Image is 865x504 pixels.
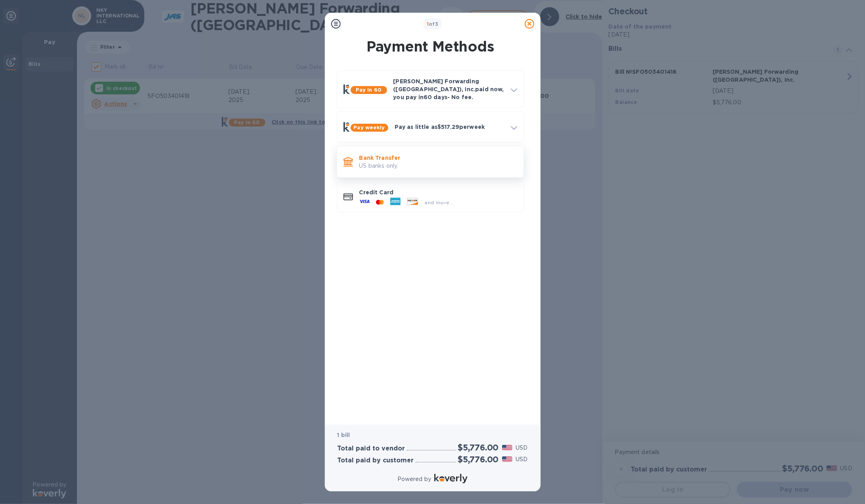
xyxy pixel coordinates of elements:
p: US banks only. [359,162,517,170]
img: USD [502,456,513,462]
h1: Payment Methods [335,38,526,55]
h3: Total paid by customer [338,457,414,464]
p: Powered by [397,475,431,483]
span: 1 [427,21,429,27]
img: Logo [434,474,468,483]
b: Pay in 60 [356,87,382,93]
b: 1 bill [338,432,350,438]
p: [PERSON_NAME] Forwarding ([GEOGRAPHIC_DATA]), Inc. paid now, you pay in 60 days - No fee. [393,77,504,101]
p: Credit Card [359,188,517,196]
h2: $5,776.00 [458,454,499,464]
h2: $5,776.00 [458,443,499,452]
p: USD [516,455,527,464]
b: Pay weekly [354,125,385,130]
span: and more... [425,199,454,205]
h3: Total paid to vendor [338,445,405,452]
img: USD [502,445,513,450]
p: Bank Transfer [359,154,517,162]
b: of 3 [427,21,439,27]
p: Pay as little as $517.29 per week [395,123,504,131]
p: USD [516,444,527,452]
